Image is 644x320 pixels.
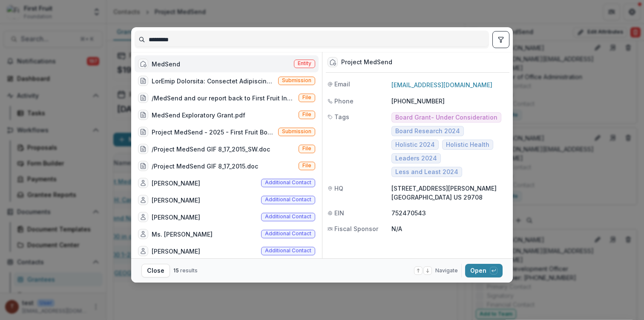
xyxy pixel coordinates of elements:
span: Board Grant- Under Consideration [395,114,497,121]
p: N/A [391,224,508,233]
span: File [302,146,311,151]
div: LorEmip Dolorsita: Consectet Adipiscing Elitsedd eiu Temporinc (utlabor et d 7:0 Magnaali Enima) ... [152,77,275,86]
span: Tags [334,112,349,121]
span: Additional contact [265,248,311,254]
div: [PERSON_NAME] [152,196,200,205]
div: Ms. [PERSON_NAME] [152,230,213,239]
span: File [302,111,311,117]
p: [PHONE_NUMBER] [391,97,508,106]
button: toggle filters [492,31,509,48]
span: Phone [334,97,354,106]
span: Additional contact [265,214,311,220]
div: Project MedSend - 2025 - First Fruit Board Grant Application Form [152,128,275,137]
span: EIN [334,209,344,217]
span: Additional contact [265,231,311,237]
button: Close [141,264,170,277]
span: Board Research 2024 [395,128,460,135]
span: Additional contact [265,180,311,186]
div: [PERSON_NAME] [152,213,200,222]
div: [PERSON_NAME] [152,179,200,188]
div: MedSend [152,60,180,69]
span: Holistic 2024 [395,141,435,149]
span: Entity [298,60,311,66]
span: Holistic Health [446,141,489,149]
div: /Project MedSend GIF 8_17_2015_SW.doc [152,145,270,154]
span: results [180,267,198,274]
a: [EMAIL_ADDRESS][DOMAIN_NAME] [391,81,492,89]
button: Open [465,264,503,277]
div: MedSend Exploratory Grant.pdf [152,111,245,120]
span: File [302,163,311,169]
span: Submission [282,129,311,134]
span: Additional contact [265,197,311,203]
span: Less and Least 2024 [395,169,458,176]
span: Submission [282,77,311,83]
div: Project MedSend [341,59,392,66]
span: HQ [334,184,343,193]
span: Fiscal Sponsor [334,224,378,233]
p: [STREET_ADDRESS][PERSON_NAME] [GEOGRAPHIC_DATA] US 29708 [391,184,508,202]
span: File [302,94,311,100]
span: 15 [173,267,179,274]
div: /MedSend and our report back to First Fruit Inc..eml [152,94,295,103]
span: Leaders 2024 [395,155,437,162]
span: Navigate [435,267,458,274]
div: /Project MedSend GIF 8_17_2015.doc [152,162,258,171]
span: Email [334,80,350,89]
div: [PERSON_NAME] [152,247,200,256]
p: 752470543 [391,209,508,217]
